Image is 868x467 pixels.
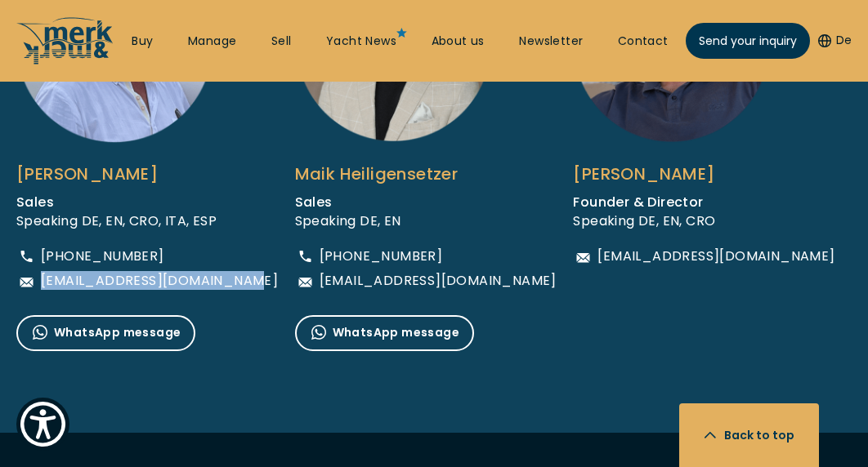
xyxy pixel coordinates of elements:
a: Newsletter [519,33,583,50]
a: WhatsApp message [295,315,474,351]
span: DE, EN, CRO [638,211,715,230]
button: De [818,33,852,49]
div: Maik Heiligensetzer [295,159,557,189]
span: [EMAIL_ADDRESS][DOMAIN_NAME] [597,250,834,263]
button: Back to top [679,403,819,467]
div: Speaking [295,212,557,230]
div: Speaking [16,212,278,230]
span: WhatsApp message [26,323,181,343]
span: DE, EN, CRO, ITA, ESP [82,211,217,230]
span: [PHONE_NUMBER] [41,250,164,263]
a: Buy [132,33,153,50]
span: [PHONE_NUMBER] [320,250,443,263]
a: / [16,51,114,70]
div: [PERSON_NAME] [16,159,278,189]
a: Sell [271,33,292,50]
a: WhatsApp message [16,315,195,351]
div: Sales [295,193,557,211]
span: [EMAIL_ADDRESS][DOMAIN_NAME] [41,274,278,287]
div: Founder & Director [573,193,834,211]
span: [EMAIL_ADDRESS][DOMAIN_NAME] [320,274,557,287]
span: Send your inquiry [699,33,797,50]
span: DE, EN [360,211,400,230]
a: Yacht News [326,33,396,50]
div: Sales [16,193,278,211]
a: Send your inquiry [686,23,810,59]
a: Manage [188,33,236,50]
button: Show Accessibility Preferences [16,398,69,451]
div: [PERSON_NAME] [573,159,834,189]
a: About us [432,33,485,50]
span: WhatsApp message [305,323,459,343]
a: Contact [618,33,669,50]
div: Speaking [573,212,834,230]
